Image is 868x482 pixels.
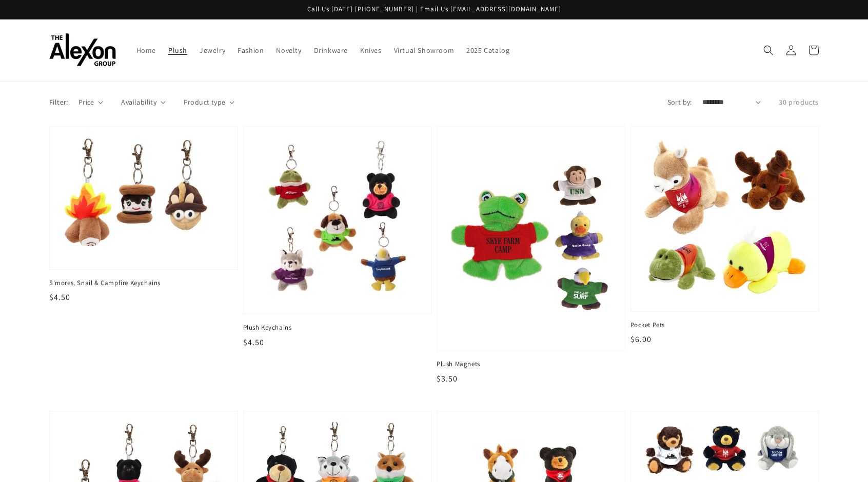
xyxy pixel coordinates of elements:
a: Knives [354,39,388,61]
span: Plush [168,46,187,55]
a: Plush Keychains Plush Keychains $4.50 [243,126,432,349]
img: The Alexon Group [49,33,116,67]
span: Fashion [238,46,264,55]
p: 30 products [779,97,819,108]
a: Novelty [270,39,307,61]
a: Drinkware [308,39,354,61]
summary: Search [757,39,780,62]
span: Drinkware [314,46,348,55]
summary: Price [78,97,104,108]
span: Home [136,46,156,55]
a: S'mores, Snail & Campfire Keychains S'mores, Snail & Campfire Keychains $4.50 [49,126,238,304]
span: Product type [184,97,226,108]
img: Pocket Pets [641,137,808,301]
p: Filter: [49,97,68,108]
a: Virtual Showroom [388,39,461,61]
span: Jewelry [200,46,225,55]
span: Novelty [276,46,301,55]
a: Fashion [231,39,270,61]
span: Knives [360,46,382,55]
span: $6.00 [630,334,652,345]
a: Plush [162,39,193,61]
span: Virtual Showroom [394,46,455,55]
span: Availability [121,97,156,108]
span: $4.50 [49,292,70,303]
span: 2025 Catalog [466,46,509,55]
span: Price [78,97,94,108]
span: $4.50 [243,337,264,348]
span: $3.50 [437,373,458,384]
summary: Product type [184,97,234,108]
span: S'mores, Snail & Campfire Keychains [49,278,238,288]
span: Plush Keychains [243,323,432,332]
a: Jewelry [193,39,231,61]
img: S'mores, Snail & Campfire Keychains [60,137,227,259]
span: Pocket Pets [630,320,819,330]
label: Sort by: [667,97,692,108]
span: Plush Magnets [437,359,625,369]
summary: Availability [121,97,165,108]
img: Plush Keychains [254,137,421,304]
a: Home [130,39,162,61]
a: Pocket Pets Pocket Pets $6.00 [630,126,819,346]
a: Plush Magnets Plush Magnets $3.50 [437,126,625,385]
img: Plush Magnets [447,137,615,340]
a: 2025 Catalog [460,39,516,61]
